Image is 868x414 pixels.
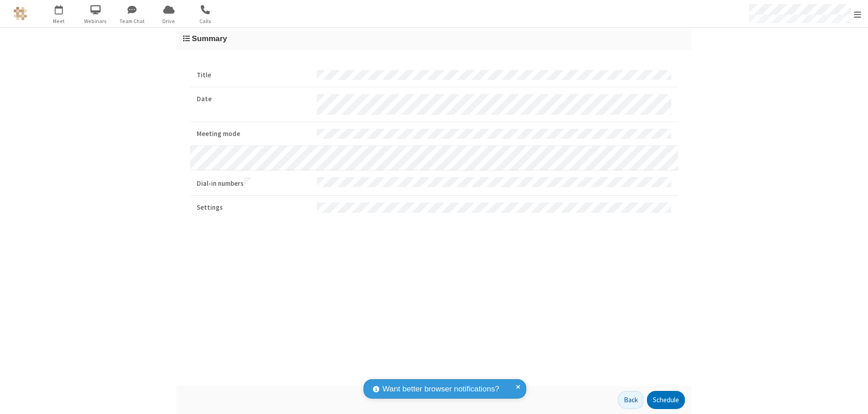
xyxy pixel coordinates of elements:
button: Schedule [647,391,685,409]
strong: Date [197,94,310,104]
strong: Dial-in numbers [197,177,310,189]
button: Back [618,391,644,409]
span: Drive [152,17,186,25]
span: Team Chat [115,17,149,25]
span: Webinars [79,17,113,25]
span: Calls [189,17,222,25]
strong: Settings [197,202,310,213]
strong: Title [197,70,310,80]
span: Want better browser notifications? [382,383,499,395]
span: Meet [42,17,76,25]
span: Summary [192,34,227,43]
img: QA Selenium DO NOT DELETE OR CHANGE [14,7,27,20]
strong: Meeting mode [197,129,310,139]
